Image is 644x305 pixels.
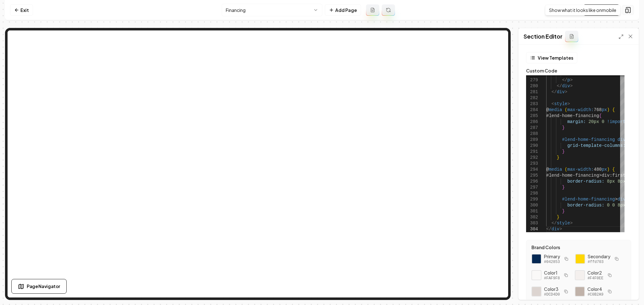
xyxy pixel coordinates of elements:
[587,292,603,297] span: #C0B2A9
[546,227,552,232] span: </
[526,83,538,89] div: 280
[565,167,567,172] span: (
[325,4,361,16] button: Add Page
[607,119,633,124] span: !important
[587,270,603,276] span: Color 2
[557,155,559,160] span: }
[526,161,538,167] div: 293
[557,215,559,220] span: }
[607,107,609,112] span: )
[599,113,602,118] span: {
[607,167,609,172] span: )
[588,253,610,260] span: Secondary
[565,107,567,112] span: (
[575,270,585,280] div: Click to copy #F4F0EE
[526,119,538,125] div: 286
[552,221,557,226] span: </
[27,283,60,290] span: Page Navigator
[382,4,395,16] button: Regenerate page
[546,167,549,172] span: @
[594,167,602,172] span: 480
[567,179,604,184] span: border-radius:
[567,78,570,83] span: p
[562,125,564,130] span: }
[544,292,560,297] span: #DCD4D0
[567,119,586,124] span: margin:
[526,173,538,179] div: 295
[531,245,626,249] label: Brand Colors
[612,203,615,208] span: 0
[526,208,538,214] div: 301
[570,221,573,226] span: >
[588,119,599,124] span: 20px
[526,101,538,107] div: 283
[526,190,538,196] div: 298
[567,101,570,106] span: >
[526,226,538,232] div: 304
[544,253,560,260] span: Primary
[526,95,538,101] div: 282
[565,89,567,94] span: >
[552,89,557,94] span: </
[366,4,379,16] button: Add admin page prompt
[570,78,573,83] span: >
[524,32,563,41] h2: Section Editor
[565,31,578,42] button: Add admin section prompt
[544,286,560,292] span: Color 3
[567,107,594,112] span: max-width:
[607,179,615,184] span: 8px
[552,101,554,106] span: <
[557,83,562,88] span: </
[587,276,603,281] span: #F4F0EE
[526,155,538,161] div: 292
[546,173,641,178] span: #lend-home-financing>div:first-child
[526,143,538,149] div: 290
[559,227,562,232] span: >
[526,125,538,131] div: 287
[526,167,538,173] div: 294
[549,167,562,172] span: media
[531,270,541,280] div: Click to copy #FAF9F8
[526,185,538,190] div: 297
[526,68,631,73] label: Custom Code
[545,5,620,15] div: Show what it looks like on mobile
[594,107,602,112] span: 768
[618,137,625,142] span: div
[531,286,541,297] div: Click to copy #DCD4D0
[546,107,549,112] span: @
[562,149,564,154] span: }
[526,179,538,185] div: 296
[557,221,570,226] span: style
[575,254,585,264] div: Click to copy secondary color
[567,203,604,208] span: border-radius:
[526,113,538,119] div: 285
[526,220,538,226] div: 303
[544,270,560,276] span: Color 1
[544,260,560,265] span: #042853
[575,286,585,297] div: Click to copy #C0B2A9
[526,149,538,155] div: 291
[588,260,610,265] span: #ffd703
[562,137,615,142] span: #lend-home-financing
[557,89,565,94] span: div
[546,113,599,118] span: #lend-home-financing
[554,101,567,106] span: style
[562,185,564,190] span: }
[552,227,559,232] span: div
[612,167,615,172] span: {
[602,107,607,112] span: px
[562,209,564,214] span: }
[567,167,594,172] span: max-width:
[526,196,538,202] div: 299
[587,286,603,292] span: Color 4
[612,107,615,112] span: {
[526,214,538,220] div: 302
[10,4,33,16] a: Exit
[526,202,538,208] div: 300
[618,179,625,184] span: 8px
[526,52,577,63] button: View Templates
[562,83,570,88] span: div
[526,89,538,95] div: 281
[531,254,541,264] div: Click to copy primary color
[11,279,67,294] button: Page Navigator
